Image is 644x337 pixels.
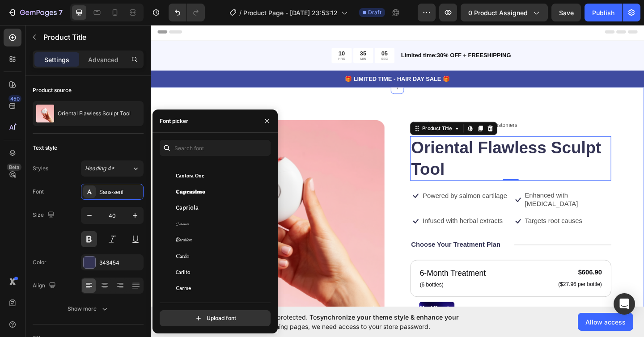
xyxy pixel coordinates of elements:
input: Search font [160,140,271,156]
h1: Oriental Flawless Sculpt Tool [282,122,501,171]
div: 05 [251,28,258,36]
p: HRS [204,36,212,41]
div: Show more [68,304,109,313]
p: Settings [44,55,69,64]
div: 450 [8,95,21,102]
span: Caprasimo [176,188,205,196]
button: Show more [33,301,144,317]
span: Capriola [176,204,199,212]
button: Upload font [160,310,271,326]
span: Cardo [176,252,189,260]
div: 343454 [99,259,141,267]
span: Your page is password protected. To when designing pages, we need access to your store password. [208,312,494,331]
span: Caramel [176,220,189,228]
span: Cantora One [176,172,204,180]
p: ($27.96 per bottle) [443,280,491,288]
button: Publish [585,4,622,21]
p: SEC [251,36,258,41]
div: Product Title [293,110,330,118]
span: Draft [368,8,381,17]
div: Font [33,188,44,196]
p: Oriental Flawless Sculpt Tool [58,110,131,117]
p: Choose Your Treatment Plan [283,236,380,245]
div: Color [33,258,47,266]
button: Allow access [578,313,633,331]
p: Limited time:30% OFF + FREESHIPPING [272,30,536,39]
img: product feature img [36,105,54,122]
p: Infused with herbal extracts [296,210,383,219]
p: Product Title [43,32,140,42]
div: 10 [204,28,212,36]
div: Text style [33,144,57,152]
p: 🎁 LIMITED TIME - HAIR DAY SALE 🎁 [1,55,536,65]
button: 7 [4,4,67,21]
div: Publish [592,8,614,17]
div: Upload font [194,314,236,323]
p: (6 bottles) [292,280,364,289]
div: Undo/Redo [169,4,205,21]
p: MIN [228,36,235,41]
span: synchronize your theme style & enhance your experience [208,313,459,330]
div: Styles [33,164,48,173]
p: Advanced [88,55,119,64]
button: Save [551,4,581,21]
p: Powered by salmon cartilage [296,183,387,192]
p: Most Popular [293,303,330,315]
div: Font picker [160,117,188,125]
p: 6-Month Treatment [292,265,364,278]
button: 0 product assigned [461,4,548,21]
span: Heading 4* [85,164,114,173]
span: Allow access [585,317,626,327]
span: Save [559,9,574,17]
iframe: Design area [151,24,644,308]
div: Product source [33,86,72,94]
div: Sans-serif [99,188,141,196]
span: Carlito [176,268,190,276]
button: Heading 4* [81,160,144,177]
p: Targets root causes [407,210,470,219]
span: / [239,8,241,17]
p: 7 [59,7,63,18]
span: Carattere [176,236,192,244]
div: 35 [228,28,235,36]
div: Size [33,209,56,221]
div: $606.90 [442,265,491,276]
p: 122,000+ Happy Customers [326,106,398,115]
div: Beta [7,164,21,171]
div: Align [33,280,58,292]
span: 0 product assigned [468,8,528,17]
div: Open Intercom Messenger [614,293,635,315]
p: Enhanced with [MEDICAL_DATA] [407,182,500,201]
span: Product Page - [DATE] 23:53:12 [243,8,338,17]
span: Carme [176,284,191,292]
